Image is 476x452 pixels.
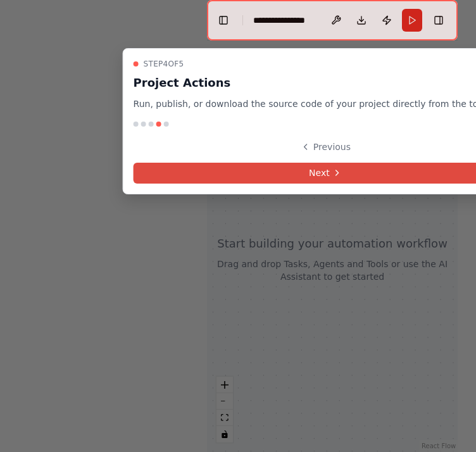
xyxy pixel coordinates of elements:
button: Hide left sidebar [215,11,232,29]
span: Step 4 of 5 [144,59,184,69]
